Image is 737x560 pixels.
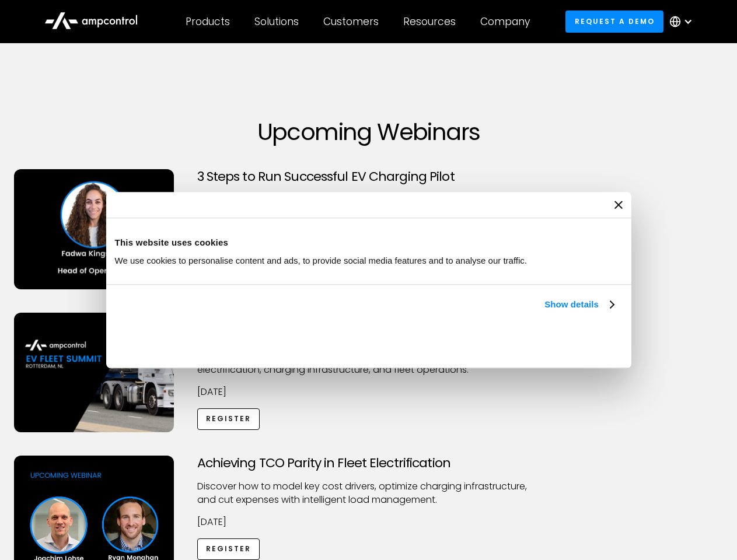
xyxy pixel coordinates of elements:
[565,10,663,32] a: Request a demo
[480,15,530,28] div: Company
[186,15,230,28] div: Products
[197,169,540,184] h3: 3 Steps to Run Successful EV Charging Pilot
[197,480,540,506] p: Discover how to model key cost drivers, optimize charging infrastructure, and cut expenses with i...
[115,236,623,250] div: This website uses cookies
[14,118,724,146] h1: Upcoming Webinars
[197,456,540,471] h3: Achieving TCO Parity in Fleet Electrification
[115,256,528,265] span: We use cookies to personalise content and ads, to provide social media features and to analyse ou...
[403,15,456,28] div: Resources
[450,325,618,359] button: Okay
[544,297,613,311] a: Show details
[197,408,260,430] a: Register
[197,538,260,560] a: Register
[323,15,379,28] div: Customers
[254,15,299,28] div: Solutions
[197,386,540,398] p: [DATE]
[614,201,623,209] button: Close banner
[197,516,540,528] p: [DATE]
